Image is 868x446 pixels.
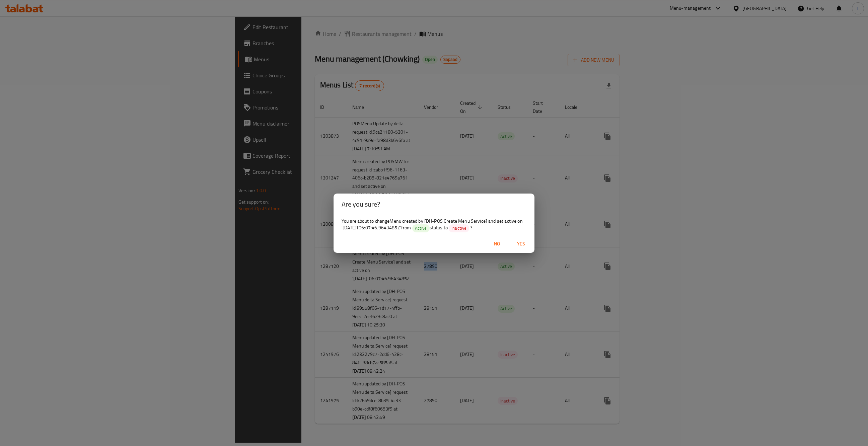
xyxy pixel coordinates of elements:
h2: Are you sure? [342,199,526,210]
button: Yes [510,238,532,250]
span: No [489,240,505,248]
span: Inactive [449,225,469,231]
span: Yes [513,240,529,248]
button: No [486,238,508,250]
div: Inactive [449,224,469,232]
span: Active [412,225,430,231]
span: You are about to change Menu created by [DH-POS Create Menu Service] and set active on '[DATE]T06... [342,217,523,232]
div: Active [412,224,430,232]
